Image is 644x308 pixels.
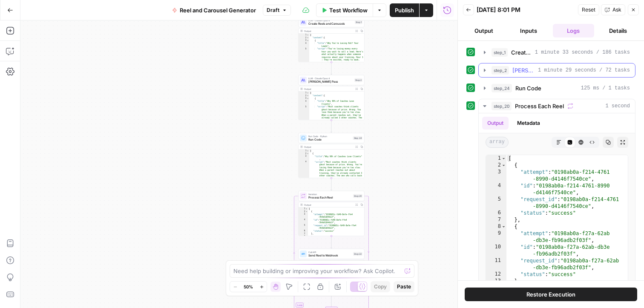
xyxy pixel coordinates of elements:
[511,48,532,57] span: Create Reels and Carousels
[612,6,621,14] span: Ask
[299,235,308,238] div: 8
[307,153,309,155] span: Toggle code folding, rows 2 through 12
[486,216,506,223] div: 7
[308,80,353,84] span: [PERSON_NAME] Pass
[308,253,351,258] span: Send Reel to Webhook
[307,39,309,42] span: Toggle code folding, rows 3 through 13
[353,136,363,140] div: Step 24
[394,281,414,292] button: Paste
[307,97,309,100] span: Toggle code folding, rows 3 through 13
[578,4,599,15] button: Reset
[508,24,549,37] button: Inputs
[307,34,309,37] span: Toggle code folding, rows 1 through 110
[307,95,309,98] span: Toggle code folding, rows 2 through 120
[355,20,362,24] div: Step 1
[395,6,414,14] span: Publish
[299,39,309,42] div: 3
[354,78,362,82] div: Step 2
[299,92,309,95] div: 1
[299,224,308,230] div: 5
[501,155,506,162] span: Toggle code folding, rows 1 through 74
[582,6,595,14] span: Reset
[512,117,545,130] button: Metadata
[486,223,506,230] div: 8
[486,271,506,278] div: 12
[308,135,351,138] span: Run Code · Python
[397,283,411,291] span: Paste
[299,249,365,294] div: Call APISend Reel to WebhookStep 22Output{ "attempt":"0198681d-00cb-ad67-5b5e -1047b4bbd425", "id...
[353,194,362,198] div: Step 20
[304,145,353,149] div: Output
[299,97,309,100] div: 3
[486,210,506,216] div: 6
[581,84,630,92] span: 125 ms / 1 tasks
[329,6,368,14] span: Test Workflow
[299,75,365,120] div: LLM · Claude Opus 4[PERSON_NAME] PassStep 2Output{ "content":[ { "title":"Why 90% of Coaches Lose...
[308,77,353,80] span: LLM · Claude Opus 4
[299,153,309,155] div: 2
[299,191,365,236] div: LoopIterationProcess Each ReelStep 20Output[ { "attempt":"0198681c-fd49-8efe-ffe4 -764b91844b1f",...
[501,162,506,169] span: Toggle code folding, rows 2 through 7
[299,42,309,48] div: 4
[299,150,309,153] div: 1
[486,257,506,271] div: 11
[316,3,373,17] button: Test Workflow
[180,6,256,14] span: Reel and Carousel Generator
[515,102,564,110] span: Process Each Reel
[308,250,351,254] span: Call API
[305,235,308,238] span: Toggle code folding, rows 8 through 13
[374,283,387,291] span: Copy
[305,210,308,213] span: Toggle code folding, rows 2 through 7
[331,120,332,132] g: Edge from step_2 to step_24
[244,283,253,290] span: 50%
[479,81,635,95] button: 125 ms / 1 tasks
[307,37,309,40] span: Toggle code folding, rows 2 through 109
[492,84,512,92] span: step_24
[479,63,635,77] button: 1 minute 29 seconds / 72 tasks
[299,155,309,161] div: 3
[486,162,506,169] div: 2
[267,6,279,14] span: Draft
[305,207,308,210] span: Toggle code folding, rows 1 through 68
[535,49,630,56] span: 1 minute 33 seconds / 186 tasks
[479,99,635,113] button: 1 second
[299,100,309,106] div: 4
[538,66,630,74] span: 1 minute 29 seconds / 72 tasks
[308,138,351,142] span: Run Code
[553,24,594,37] button: Logs
[304,29,353,33] div: Output
[308,22,353,26] span: Create Reels and Carousels
[299,106,309,133] div: 5
[486,230,506,244] div: 9
[486,244,506,257] div: 10
[263,5,291,16] button: Draft
[299,37,309,40] div: 2
[371,281,390,292] button: Copy
[492,48,508,57] span: step_1
[492,102,512,110] span: step_20
[492,66,509,75] span: step_2
[482,117,509,130] button: Output
[307,150,309,153] span: Toggle code folding, rows 1 through 119
[501,223,506,230] span: Toggle code folding, rows 8 through 13
[601,4,625,15] button: Ask
[299,17,365,62] div: LLM · Claude Opus 4Create Reels and CarouselsStep 1Output{ "content":[ { "title":"Why You're Losi...
[515,84,541,92] span: Run Code
[299,219,308,224] div: 4
[299,230,308,233] div: 6
[486,182,506,196] div: 4
[299,213,308,219] div: 3
[479,46,635,59] button: 1 minute 33 seconds / 186 tasks
[307,92,309,95] span: Toggle code folding, rows 1 through 121
[465,288,637,301] button: Restore Execution
[486,137,509,148] span: array
[353,252,362,256] div: Step 22
[308,193,351,196] span: Iteration
[299,95,309,98] div: 2
[308,19,353,22] span: LLM · Claude Opus 4
[598,24,639,37] button: Details
[299,161,309,191] div: 4
[605,102,630,110] span: 1 second
[486,278,506,285] div: 13
[299,133,365,178] div: Run Code · PythonRun CodeStep 24Output[ { "title":"Why 90% of Coaches Lose Clients" , "script":"M...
